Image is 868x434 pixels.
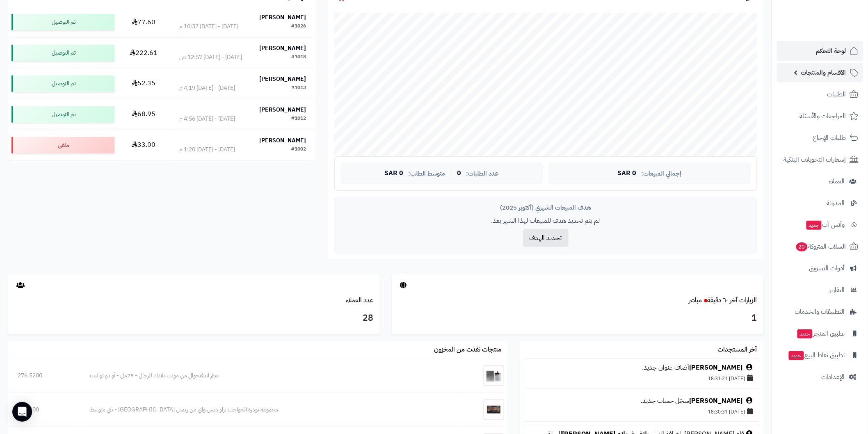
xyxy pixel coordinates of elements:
[118,99,170,130] td: 68.95
[829,176,845,187] span: العملاء
[90,372,453,380] div: عطر اندفيجوال من مونت بلانك للرجال - 75مل - أو دو تواليت
[827,89,846,100] span: الطلبات
[457,170,461,177] span: 0
[689,295,702,305] small: مباشر
[11,45,114,61] div: تم التوصيل
[689,295,757,305] a: الزيارات آخر ٦٠ دقيقةمباشر
[260,13,306,22] strong: [PERSON_NAME]
[292,53,306,62] div: #1018
[292,84,306,92] div: #1013
[118,7,170,37] td: 77.60
[528,406,755,417] div: [DATE] 18:30:31
[179,53,242,62] div: [DATE] - [DATE] 12:57 ص
[292,23,306,31] div: #1026
[777,302,863,322] a: التطبيقات والخدمات
[789,351,804,360] span: جديد
[341,216,751,226] p: لم يتم تحديد هدف للمبيعات لهذا الشهر بعد.
[11,106,114,123] div: تم التوصيل
[523,229,569,247] button: تحديد الهدف
[260,44,306,53] strong: [PERSON_NAME]
[118,130,170,160] td: 33.00
[795,306,845,318] span: التطبيقات والخدمات
[528,363,755,372] div: أضاف عنوان جديد.
[822,371,845,383] span: الإعدادات
[434,346,501,354] h3: منتجات نفذت من المخزون
[795,241,846,252] span: السلات المتروكة
[718,346,757,354] h3: آخر المستجدات
[346,295,374,305] a: عدد العملاء
[179,115,235,123] div: [DATE] - [DATE] 4:56 م
[179,23,238,31] div: [DATE] - [DATE] 10:37 م
[484,365,504,386] img: عطر اندفيجوال من مونت بلانك للرجال - 75مل - أو دو تواليت
[385,170,404,177] span: 0 SAR
[813,132,846,144] span: طلبات الإرجاع
[18,372,71,380] div: 276.5200
[90,406,453,414] div: مجموعة بودرة الحواجب براو ذيس واي من ريميل [GEOGRAPHIC_DATA] - بني متوسط
[784,154,846,165] span: إشعارات التحويلات البنكية
[777,280,863,300] a: التقارير
[11,137,114,153] div: ملغي
[777,150,863,169] a: إشعارات التحويلات البنكية
[642,170,682,177] span: إجمالي المبيعات:
[528,396,755,406] div: سجّل حساب جديد.
[777,106,863,126] a: المراجعات والأسئلة
[800,110,846,122] span: المراجعات والأسئلة
[118,69,170,99] td: 52.35
[806,219,845,231] span: وآتس آب
[450,170,452,176] span: |
[409,170,445,177] span: متوسط الطلب:
[689,363,742,372] a: [PERSON_NAME]
[777,324,863,343] a: تطبيق المتجرجديد
[777,345,863,365] a: تطبيق نقاط البيعجديد
[797,329,813,338] span: جديد
[18,406,71,414] div: 25.2200
[466,170,499,177] span: عدد الطلبات:
[777,128,863,148] a: طلبات الإرجاع
[809,263,845,274] span: أدوات التسويق
[179,84,235,92] div: [DATE] - [DATE] 4:19 م
[179,146,235,154] div: [DATE] - [DATE] 1:20 م
[777,41,863,61] a: لوحة التحكم
[118,38,170,68] td: 222.61
[777,237,863,256] a: السلات المتروكة20
[260,136,306,145] strong: [PERSON_NAME]
[806,221,822,230] span: جديد
[618,170,637,177] span: 0 SAR
[777,258,863,278] a: أدوات التسويق
[292,115,306,123] div: #1012
[797,328,845,339] span: تطبيق المتجر
[827,197,845,209] span: المدونة
[260,105,306,114] strong: [PERSON_NAME]
[796,242,808,252] span: 20
[689,396,742,406] a: [PERSON_NAME]
[801,67,846,78] span: الأقسام والمنتجات
[788,349,845,361] span: تطبيق نقاط البيع
[398,311,758,325] h3: 1
[14,311,374,325] h3: 28
[777,215,863,235] a: وآتس آبجديد
[11,14,114,30] div: تم التوصيل
[528,372,755,384] div: [DATE] 18:31:21
[829,284,845,296] span: التقارير
[812,6,860,23] img: logo-2.png
[777,171,863,191] a: العملاء
[292,146,306,154] div: #1002
[777,193,863,213] a: المدونة
[341,203,751,212] div: هدف المبيعات الشهري (أكتوبر 2025)
[777,367,863,387] a: الإعدادات
[484,400,504,420] img: مجموعة بودرة الحواجب براو ذيس واي من ريميل لندن - بني متوسط
[11,75,114,92] div: تم التوصيل
[12,402,32,422] div: Open Intercom Messenger
[260,75,306,83] strong: [PERSON_NAME]
[816,45,846,57] span: لوحة التحكم
[777,85,863,104] a: الطلبات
